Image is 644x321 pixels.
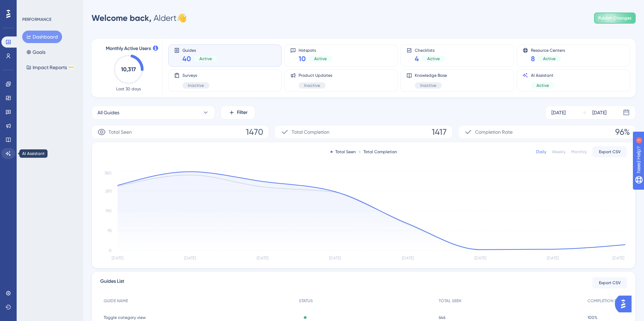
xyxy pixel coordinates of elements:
[188,83,204,88] span: Inactive
[531,48,565,52] span: Resource Centers
[92,13,152,23] span: Welcome back,
[299,73,332,78] span: Product Updates
[121,66,136,73] text: 10,317
[543,56,556,61] span: Active
[109,248,112,253] tspan: 0
[104,315,146,320] span: Toggle category view
[415,73,447,78] span: Knowledge Base
[330,149,356,155] div: Total Seen
[246,126,263,138] span: 1470
[237,108,248,117] span: Filter
[592,108,607,117] div: [DATE]
[547,256,559,261] tspan: [DATE]
[92,106,215,120] button: All Guides
[109,128,132,136] span: Total Seen
[439,298,461,304] span: TOTAL SEEN
[92,13,187,24] div: Aldert 👋
[182,48,217,52] span: Guides
[22,61,79,74] button: Impact ReportsBETA
[536,149,546,155] div: Daily
[106,44,151,53] span: Monthly Active Users
[221,106,255,120] button: Filter
[615,126,630,138] span: 96%
[182,73,209,78] span: Surveys
[22,31,62,43] button: Dashboard
[304,83,320,88] span: Inactive
[22,46,50,58] button: Goals
[184,256,196,261] tspan: [DATE]
[415,48,445,52] span: Checklists
[68,66,75,69] div: BETA
[199,56,212,61] span: Active
[257,256,268,261] tspan: [DATE]
[105,189,112,194] tspan: 285
[420,83,436,88] span: Inactive
[552,149,566,155] div: Weekly
[594,13,636,24] button: Publish Changes
[439,315,445,320] span: 646
[571,149,587,155] div: Monthly
[587,298,624,304] span: COMPLETION RATE
[359,149,397,155] div: Total Completion
[299,54,306,64] span: 10
[598,15,632,21] span: Publish Changes
[551,108,566,117] div: [DATE]
[612,256,624,261] tspan: [DATE]
[474,256,486,261] tspan: [DATE]
[427,56,440,61] span: Active
[292,128,329,136] span: Total Completion
[100,277,124,288] span: Guides List
[299,48,332,52] span: Hotspots
[599,149,621,155] span: Export CSV
[592,146,627,157] button: Export CSV
[432,126,447,138] span: 1417
[299,298,313,304] span: STATUS
[536,83,549,88] span: Active
[105,208,112,213] tspan: 190
[16,2,43,10] span: Need Help?
[112,256,123,261] tspan: [DATE]
[182,54,191,64] span: 40
[97,108,119,117] span: All Guides
[108,228,112,233] tspan: 95
[587,315,598,320] span: 100%
[104,171,112,175] tspan: 380
[599,280,621,286] span: Export CSV
[48,3,50,9] div: 1
[22,17,51,22] div: PERFORMANCE
[415,54,419,64] span: 4
[402,256,414,261] tspan: [DATE]
[329,256,341,261] tspan: [DATE]
[116,86,141,92] span: Last 30 days
[531,73,555,78] span: AI Assistant
[104,298,128,304] span: GUIDE NAME
[475,128,513,136] span: Completion Rate
[314,56,327,61] span: Active
[531,54,535,64] span: 8
[615,294,636,314] iframe: UserGuiding AI Assistant Launcher
[592,277,627,288] button: Export CSV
